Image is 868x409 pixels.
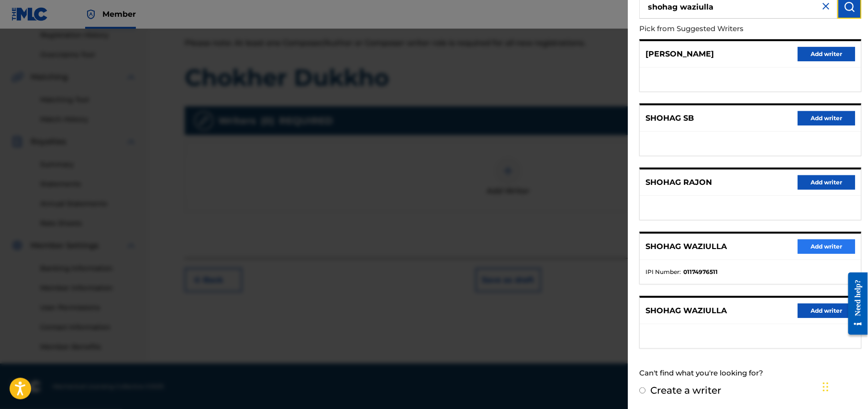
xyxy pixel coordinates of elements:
div: Can't find what you're looking for? [639,363,861,384]
iframe: Resource Center [841,265,868,342]
span: Member [102,9,136,20]
span: IPI Number : [645,268,681,276]
p: SHOHAG SB [645,113,694,124]
button: Add writer [798,111,855,125]
img: MLC Logo [11,7,48,21]
strong: 01174976511 [683,268,718,276]
p: SHOHAG RAJON [645,177,712,188]
label: Create a writer [650,385,721,396]
button: Add writer [798,304,855,318]
p: SHOHAG WAZIULLA [645,241,727,252]
div: Drag [823,373,829,401]
button: Add writer [798,239,855,254]
iframe: Chat Widget [820,363,868,409]
img: Top Rightsholder [85,9,97,20]
p: [PERSON_NAME] [645,48,714,60]
button: Add writer [798,47,855,61]
button: Add writer [798,175,855,190]
p: Pick from Suggested Writers [639,19,807,39]
p: SHOHAG WAZIULLA [645,305,727,317]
